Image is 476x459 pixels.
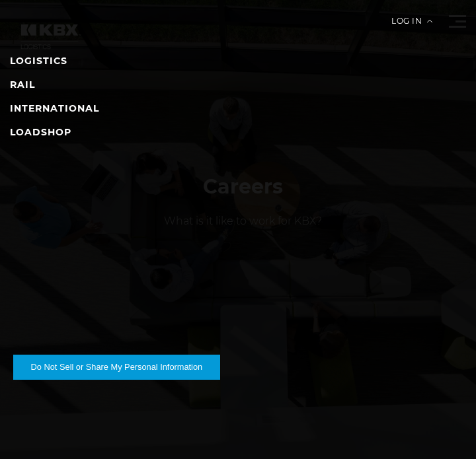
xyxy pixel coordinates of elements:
[10,126,71,138] a: LOADSHOP
[13,355,220,380] button: Do Not Sell or Share My Personal Information
[427,20,432,22] img: arrow
[10,102,99,114] a: INTERNATIONAL
[391,17,432,35] div: Log in
[10,79,35,90] a: RAIL
[10,55,67,67] a: LOGISTICS
[410,396,476,459] iframe: Chat Widget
